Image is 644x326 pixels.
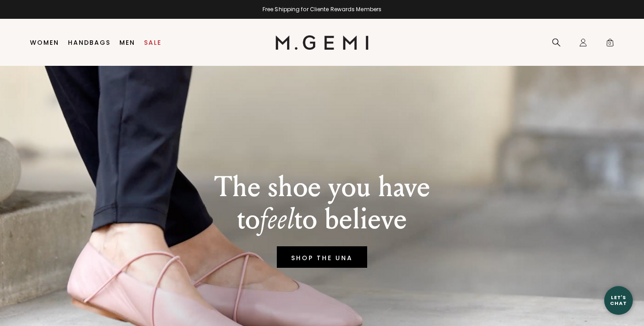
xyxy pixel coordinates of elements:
[214,171,430,203] p: The shoe you have
[275,35,369,50] img: M.Gemi
[68,39,110,46] a: Handbags
[606,40,614,49] span: 0
[30,39,59,46] a: Women
[119,39,135,46] a: Men
[604,295,633,306] div: Let's Chat
[214,203,430,236] p: to to believe
[144,39,161,46] a: Sale
[277,246,367,268] a: SHOP THE UNA
[260,202,294,236] em: feel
